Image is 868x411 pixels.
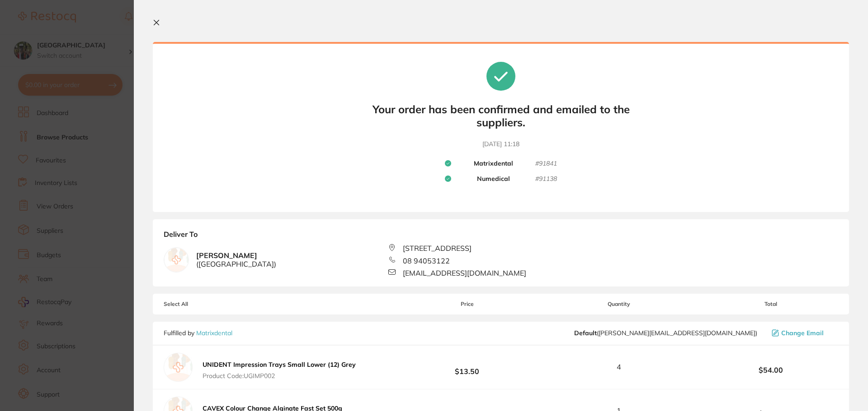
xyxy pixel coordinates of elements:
[164,230,838,244] b: Deliver To
[617,363,621,371] span: 4
[574,329,597,337] b: Default
[574,329,757,337] span: peter@matrixdental.com.au
[196,329,232,337] a: Matrixdental
[365,103,637,129] b: Your order has been confirmed and emailed to the suppliers.
[203,360,356,369] b: UNIDENT Impression Trays Small Lower (12) Grey
[164,353,193,382] img: empty.jpg
[769,329,838,337] button: Change Email
[164,301,254,307] span: Select All
[535,301,703,307] span: Quantity
[474,160,513,168] b: Matrixdental
[781,329,824,337] span: Change Email
[196,260,276,268] span: ( [GEOGRAPHIC_DATA] )
[400,301,534,307] span: Price
[200,360,359,379] button: UNIDENT Impression Trays Small Lower (12) Grey Product Code:UGIMP002
[164,329,232,337] p: Fulfilled by
[203,372,356,379] span: Product Code: UGIMP002
[535,175,557,183] small: # 91138
[703,301,838,307] span: Total
[403,269,526,277] span: [EMAIL_ADDRESS][DOMAIN_NAME]
[703,366,838,374] b: $54.00
[477,175,510,183] b: Numedical
[535,160,557,168] small: # 91841
[403,244,472,252] span: [STREET_ADDRESS]
[403,257,450,265] span: 08 94053122
[164,248,189,272] img: empty.jpg
[400,359,534,375] b: $13.50
[196,251,276,268] b: [PERSON_NAME]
